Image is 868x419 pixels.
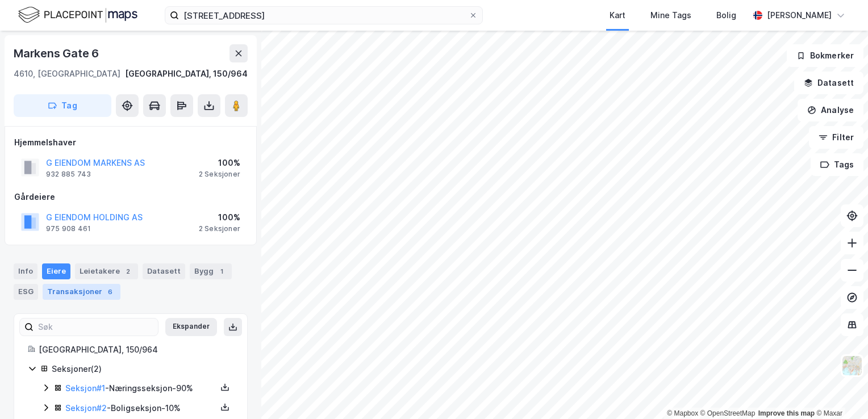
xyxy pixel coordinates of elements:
button: Filter [809,126,863,149]
div: 2 Seksjoner [199,170,240,179]
div: 1 [216,266,227,277]
img: logo.f888ab2527a4732fd821a326f86c7f29.svg [18,5,137,25]
div: Markens Gate 6 [14,44,101,62]
div: [GEOGRAPHIC_DATA], 150/964 [125,67,248,81]
a: Mapbox [667,409,698,417]
button: Bokmerker [787,44,863,67]
div: 100% [199,156,240,170]
div: Info [14,263,37,279]
div: - Næringsseksjon - 90% [65,382,216,395]
div: 2 [122,266,133,277]
div: Bolig [716,9,736,22]
div: Kart [610,9,625,22]
div: 6 [105,286,116,298]
button: Ekspander [165,318,217,336]
button: Analyse [798,99,863,121]
img: Z [841,355,863,376]
div: Hjemmelshaver [14,136,247,149]
div: 932 885 743 [46,170,91,179]
div: Gårdeiere [14,190,247,204]
div: 975 908 461 [46,224,91,233]
button: Tag [14,94,111,117]
div: Seksjoner ( 2 ) [52,362,233,376]
div: Leietakere [75,263,138,279]
iframe: Chat Widget [811,364,868,419]
button: Tags [811,153,863,176]
div: 4610, [GEOGRAPHIC_DATA] [14,67,120,81]
div: 2 Seksjoner [199,224,240,233]
div: Datasett [143,263,185,279]
div: Bygg [190,263,232,279]
div: Eiere [42,263,70,279]
a: Improve this map [758,409,815,417]
div: - Boligseksjon - 10% [65,401,216,415]
div: ESG [14,284,38,300]
div: [PERSON_NAME] [767,9,832,22]
a: OpenStreetMap [700,409,756,417]
input: Søk på adresse, matrikkel, gårdeiere, leietakere eller personer [179,7,469,24]
button: Datasett [794,72,863,94]
div: Mine Tags [650,9,691,22]
div: 100% [199,211,240,224]
div: Kontrollprogram for chat [811,364,868,419]
a: Seksjon#1 [65,383,105,393]
div: [GEOGRAPHIC_DATA], 150/964 [39,343,233,357]
div: Transaksjoner [43,284,120,300]
a: Seksjon#2 [65,403,107,413]
input: Søk [34,319,158,336]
